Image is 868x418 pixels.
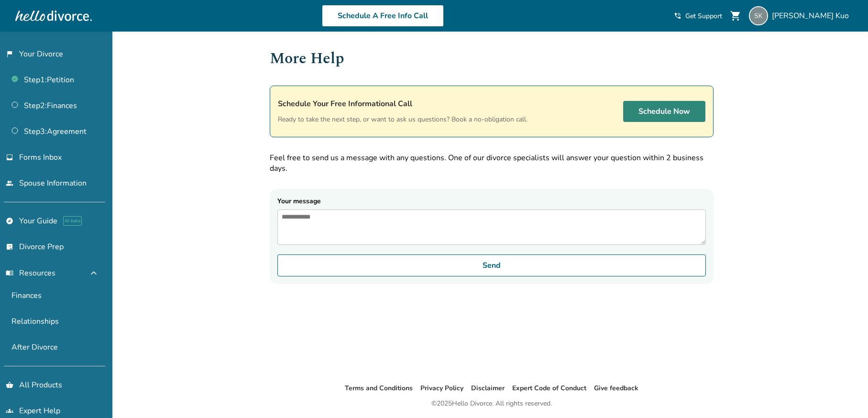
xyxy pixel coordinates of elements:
span: menu_book [6,269,13,277]
li: Give feedback [594,383,638,394]
span: expand_less [88,267,99,279]
a: phone_in_talkGet Support [674,11,722,21]
span: shopping_basket [6,381,13,389]
span: explore [6,217,13,225]
h4: Schedule Your Free Informational Call [278,98,527,110]
h1: More Help [270,47,714,70]
a: Schedule Now [623,101,705,122]
div: Ready to take the next step, or want to ask us questions? Book a no-obligation call. [278,98,527,125]
span: groups [6,407,13,415]
span: phone_in_talk [674,12,681,20]
a: Expert Code of Conduct [512,384,586,393]
span: AI beta [63,216,82,226]
div: © 2025 Hello Divorce. All rights reserved. [431,398,552,409]
li: Disclaimer [471,383,505,394]
span: people [6,179,13,187]
a: Schedule A Free Info Call [322,5,444,27]
a: Terms and Conditions [345,384,413,393]
a: Privacy Policy [420,384,463,393]
p: Feel free to send us a message with any questions. One of our divorce specialists will answer you... [270,153,714,174]
span: [PERSON_NAME] Kuo [772,11,853,21]
span: shopping_cart [730,10,741,22]
span: Forms Inbox [19,152,62,163]
button: Send [277,254,706,276]
span: flag_2 [6,50,13,58]
span: list_alt_check [6,243,13,251]
label: Your message [277,197,706,245]
span: inbox [6,154,13,161]
span: Resources [6,268,55,278]
iframe: Chat Widget [820,372,868,418]
textarea: Your message [277,209,706,245]
span: Get Support [685,11,722,21]
img: stephanie.wei.kuo@gmail.com [749,6,768,25]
